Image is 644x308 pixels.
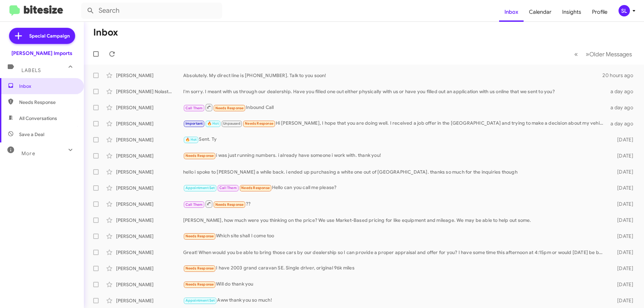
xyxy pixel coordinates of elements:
div: 20 hours ago [602,72,639,79]
input: Search [81,3,222,19]
span: Save a Deal [19,131,44,138]
a: Profile [587,2,613,22]
div: [PERSON_NAME] [116,297,183,304]
div: [DATE] [606,169,639,175]
div: [PERSON_NAME] [116,169,183,175]
div: hello i spoke to [PERSON_NAME] a while back. i ended up purchasing a white one out of [GEOGRAPHIC... [183,169,606,175]
div: i was just running numbers. i already have someone i work with. thank you! [183,152,606,160]
span: « [574,50,578,58]
div: Great! When would you be able to bring those cars by our dealership so I can provide a proper app... [183,249,606,256]
a: Calendar [524,2,557,22]
div: [PERSON_NAME] [116,281,183,288]
span: Needs Response [185,282,214,287]
div: Inbound Call [183,103,606,112]
span: All Conversations [19,115,57,122]
span: Appointment Set [185,298,215,303]
span: Call Them [185,202,203,207]
span: Call Them [219,186,237,190]
div: [DATE] [606,152,639,159]
div: [PERSON_NAME] [116,217,183,224]
span: Unpaused [223,121,240,126]
div: [DATE] [606,233,639,240]
span: 🔥 Hot [185,137,197,142]
div: [PERSON_NAME] [116,265,183,272]
div: [DATE] [606,249,639,256]
div: [DATE] [606,217,639,224]
button: Next [582,47,636,61]
div: [PERSON_NAME] [116,233,183,240]
button: Previous [570,47,582,61]
div: [DATE] [606,185,639,191]
span: Special Campaign [29,33,70,39]
div: a day ago [606,88,639,95]
div: Sent. Ty [183,136,606,143]
div: Hello can you call me please? [183,184,606,192]
div: [PERSON_NAME] [116,104,183,111]
span: Needs Response [215,106,244,110]
div: ?? [183,200,606,208]
span: Needs Response [185,266,214,270]
nav: Page navigation example [571,47,636,61]
span: Appointment Set [185,186,215,190]
div: Will do thank you [183,281,606,288]
div: Which site shall I come too [183,232,606,240]
div: [PERSON_NAME] [116,185,183,191]
div: [DATE] [606,265,639,272]
a: Insights [557,2,587,22]
span: Needs Response [185,234,214,238]
div: [DATE] [606,136,639,143]
span: Needs Response [241,186,270,190]
a: Special Campaign [9,28,75,44]
div: [PERSON_NAME] [116,72,183,79]
div: [PERSON_NAME] [116,136,183,143]
div: [PERSON_NAME] [116,249,183,256]
span: Call Them [185,106,203,110]
div: I'm sorry. I meant with us through our dealership. Have you filled one out either physically with... [183,88,606,95]
div: a day ago [606,120,639,127]
div: Aww thank you so much! [183,297,606,304]
div: a day ago [606,104,639,111]
div: Absolutely. My direct line is [PHONE_NUMBER]. Talk to you soon! [183,72,602,79]
button: SL [613,5,637,16]
div: Hi [PERSON_NAME], I hope that you are doing well. I received a job offer in the [GEOGRAPHIC_DATA]... [183,120,606,127]
span: Inbox [19,83,76,89]
div: [DATE] [606,201,639,207]
div: [PERSON_NAME] [116,201,183,207]
div: [PERSON_NAME] [116,120,183,127]
div: [PERSON_NAME], how much were you thinking on the price? We use Market-Based pricing for like equi... [183,217,606,224]
div: [PERSON_NAME] Imports [11,50,72,57]
div: [PERSON_NAME] Nolastname120711837 [116,88,183,95]
div: [DATE] [606,281,639,288]
span: Important [185,121,203,126]
div: I have 2003 grand caravan SE. Single driver, original 96k miles [183,264,606,272]
div: SL [619,5,630,16]
div: [PERSON_NAME] [116,152,183,159]
span: 🔥 Hot [207,121,219,126]
div: [DATE] [606,297,639,304]
span: Needs Response [245,121,273,126]
span: Needs Response [215,202,244,207]
span: Labels [21,67,41,73]
span: More [21,150,35,157]
span: Older Messages [589,51,632,58]
span: Needs Response [19,99,76,106]
span: Needs Response [185,153,214,158]
h1: Inbox [93,27,118,38]
a: Inbox [499,2,524,22]
span: » [586,50,589,58]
